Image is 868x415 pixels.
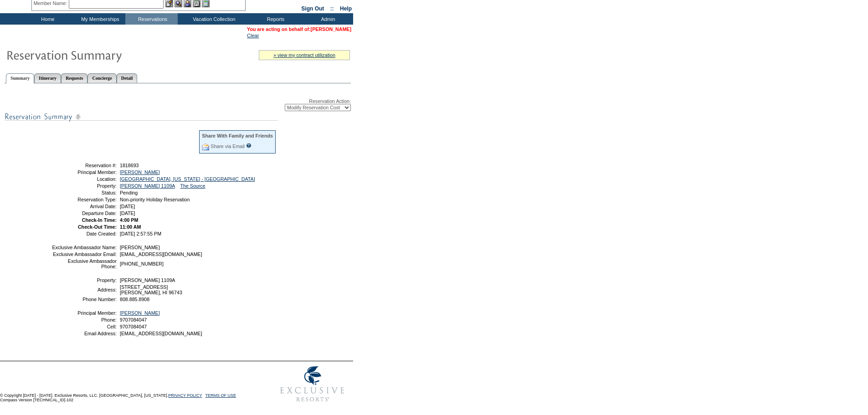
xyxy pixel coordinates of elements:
td: Exclusive Ambassador Name: [51,245,117,250]
div: Share With Family and Friends [202,133,273,138]
div: Reservation Action: [5,98,351,111]
td: Location: [51,176,117,182]
td: My Memberships [73,13,125,25]
td: Date Created: [51,231,117,236]
a: The Source [180,183,205,189]
span: [PERSON_NAME] 1109A [120,277,175,283]
a: TERMS OF USE [205,393,236,398]
td: Cell: [51,324,117,329]
td: Phone: [51,317,117,323]
img: Exclusive Resorts [272,361,353,407]
td: Exclusive Ambassador Phone: [51,258,117,269]
a: Concierge [87,73,116,83]
span: Pending [120,190,138,195]
a: Share via Email [211,143,245,149]
span: 11:00 AM [120,224,141,230]
td: Address: [51,284,117,295]
a: » view my contract utilization [273,52,335,58]
a: [PERSON_NAME] [311,26,351,32]
a: Clear [247,33,259,38]
td: Property: [51,183,117,189]
a: Summary [6,73,34,83]
td: Phone Number: [51,297,117,302]
span: You are acting on behalf of: [247,26,351,32]
td: Reservation #: [51,163,117,168]
span: [STREET_ADDRESS] [PERSON_NAME], HI 96743 [120,284,182,295]
td: Reports [248,13,301,25]
span: [DATE] [120,204,135,209]
span: 1818693 [120,163,139,168]
td: Principal Member: [51,169,117,175]
td: Home [21,13,73,25]
td: Status: [51,190,117,195]
a: Requests [61,73,87,83]
span: :: [330,5,334,12]
span: [DATE] [120,210,135,216]
td: Reservation Type: [51,197,117,202]
td: Property: [51,277,117,283]
span: 808.885.8908 [120,297,149,302]
td: Arrival Date: [51,204,117,209]
a: Itinerary [34,73,61,83]
strong: Check-In Time: [82,217,117,223]
img: Reservaton Summary [6,46,188,64]
a: PRIVACY POLICY [168,393,202,398]
td: Departure Date: [51,210,117,216]
span: 9707084047 [120,324,147,329]
a: [PERSON_NAME] 1109A [120,183,175,189]
span: [EMAIL_ADDRESS][DOMAIN_NAME] [120,251,202,257]
td: Vacation Collection [178,13,248,25]
input: What is this? [246,143,252,148]
td: Admin [301,13,353,25]
strong: Check-Out Time: [78,224,117,230]
span: [PERSON_NAME] [120,245,160,250]
span: 9707084047 [120,317,147,323]
td: Reservations [125,13,178,25]
span: [DATE] 2:57:55 PM [120,231,161,236]
a: Sign Out [301,5,324,12]
img: subTtlResSummary.gif [5,111,278,123]
a: [PERSON_NAME] [120,310,160,316]
span: [EMAIL_ADDRESS][DOMAIN_NAME] [120,331,202,336]
span: [PHONE_NUMBER] [120,261,164,266]
a: Help [340,5,352,12]
a: [PERSON_NAME] [120,169,160,175]
span: Non-priority Holiday Reservation [120,197,190,202]
td: Email Address: [51,331,117,336]
a: [GEOGRAPHIC_DATA], [US_STATE] - [GEOGRAPHIC_DATA] [120,176,255,182]
td: Exclusive Ambassador Email: [51,251,117,257]
a: Detail [117,73,138,83]
span: 4:00 PM [120,217,138,223]
td: Principal Member: [51,310,117,316]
